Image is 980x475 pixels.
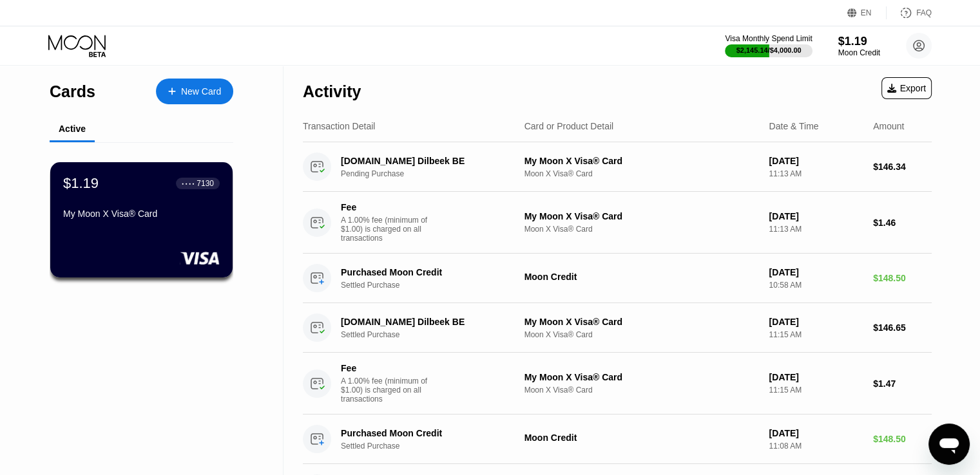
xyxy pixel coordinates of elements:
[303,414,932,464] div: Purchased Moon CreditSettled PurchaseMoon Credit[DATE]11:08 AM$148.50
[303,142,932,192] div: [DOMAIN_NAME] Dilbeek BEPending PurchaseMy Moon X Visa® CardMoon X Visa® Card[DATE]11:13 AM$146.34
[725,34,812,43] div: Visa Monthly Spend Limit
[197,179,214,188] div: 7130
[769,267,863,277] div: [DATE]
[341,216,437,243] div: A 1.00% fee (minimum of $1.00) is charged on all transactions
[769,225,863,234] div: 11:13 AM
[341,202,431,212] div: Fee
[50,82,95,101] div: Cards
[873,434,932,444] div: $148.50
[524,372,759,382] div: My Moon X Visa® Card
[769,386,863,395] div: 11:15 AM
[63,175,99,192] div: $1.19
[59,124,86,134] div: Active
[887,83,926,93] div: Export
[341,169,531,178] div: Pending Purchase
[341,428,517,438] div: Purchased Moon Credit
[524,317,759,327] div: My Moon X Visa® Card
[524,121,614,131] div: Card or Product Detail
[50,162,233,277] div: $1.19● ● ● ●7130My Moon X Visa® Card
[341,330,531,339] div: Settled Purchase
[769,442,863,451] div: 11:08 AM
[873,273,932,283] div: $148.50
[873,121,904,131] div: Amount
[769,372,863,382] div: [DATE]
[769,169,863,178] div: 11:13 AM
[736,46,802,54] div: $2,145.14 / $4,000.00
[838,35,880,48] div: $1.19
[524,272,759,282] div: Moon Credit
[181,86,221,97] div: New Card
[303,353,932,414] div: FeeA 1.00% fee (minimum of $1.00) is charged on all transactionsMy Moon X Visa® CardMoon X Visa® ...
[916,8,932,17] div: FAQ
[928,424,970,465] iframe: Mesajlaşma penceresini başlatma düğmesi
[524,330,759,339] div: Moon X Visa® Card
[873,218,932,228] div: $1.46
[769,211,863,221] div: [DATE]
[524,211,759,221] div: My Moon X Visa® Card
[303,192,932,254] div: FeeA 1.00% fee (minimum of $1.00) is charged on all transactionsMy Moon X Visa® CardMoon X Visa® ...
[341,377,437,404] div: A 1.00% fee (minimum of $1.00) is charged on all transactions
[341,442,531,451] div: Settled Purchase
[341,281,531,290] div: Settled Purchase
[524,156,759,166] div: My Moon X Visa® Card
[873,378,932,389] div: $1.47
[769,428,863,438] div: [DATE]
[341,156,517,166] div: [DOMAIN_NAME] Dilbeek BE
[524,225,759,234] div: Moon X Visa® Card
[873,322,932,333] div: $146.65
[303,82,361,101] div: Activity
[303,303,932,353] div: [DOMAIN_NAME] Dilbeek BESettled PurchaseMy Moon X Visa® CardMoon X Visa® Card[DATE]11:15 AM$146.65
[838,48,880,57] div: Moon Credit
[769,281,863,290] div: 10:58 AM
[887,6,932,19] div: FAQ
[769,156,863,166] div: [DATE]
[769,317,863,327] div: [DATE]
[63,209,220,219] div: My Moon X Visa® Card
[524,386,759,395] div: Moon X Visa® Card
[838,35,880,57] div: $1.19Moon Credit
[182,182,195,185] div: ● ● ● ●
[341,317,517,327] div: [DOMAIN_NAME] Dilbeek BE
[847,6,887,19] div: EN
[156,79,233,104] div: New Card
[861,8,872,17] div: EN
[769,330,863,339] div: 11:15 AM
[725,34,812,57] div: Visa Monthly Spend Limit$2,145.14/$4,000.00
[524,169,759,178] div: Moon X Visa® Card
[341,267,517,277] div: Purchased Moon Credit
[524,433,759,443] div: Moon Credit
[303,121,375,131] div: Transaction Detail
[303,254,932,303] div: Purchased Moon CreditSettled PurchaseMoon Credit[DATE]10:58 AM$148.50
[769,121,818,131] div: Date & Time
[341,363,431,373] div: Fee
[873,162,932,172] div: $146.34
[881,77,932,99] div: Export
